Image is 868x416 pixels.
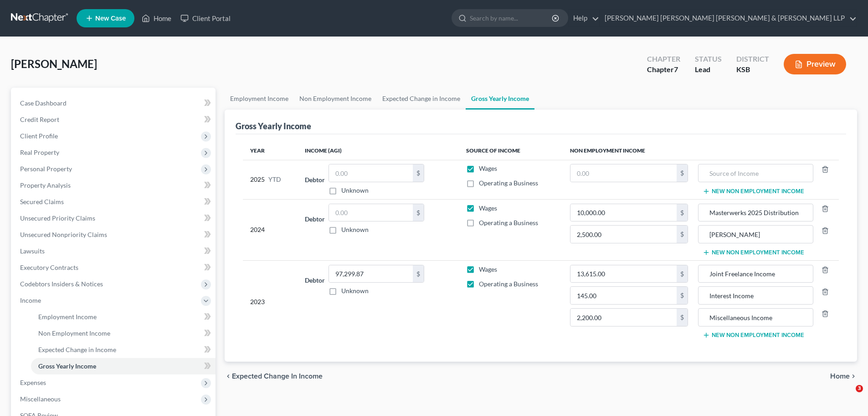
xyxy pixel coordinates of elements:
[20,231,107,238] span: Unsecured Nonpriority Claims
[674,65,678,74] span: 7
[13,177,216,194] a: Property Analysis
[176,10,235,26] a: Client Portal
[13,226,216,243] a: Unsecured Nonpriority Claims
[570,287,677,304] input: 0.00
[479,164,497,172] span: Wages
[305,175,325,184] label: Debtor
[647,54,680,64] div: Chapter
[413,164,424,182] div: $
[600,10,857,26] a: [PERSON_NAME] [PERSON_NAME] [PERSON_NAME] & [PERSON_NAME] LLP
[736,64,769,75] div: KSB
[677,309,688,326] div: $
[703,332,804,339] button: New Non Employment Income
[329,164,413,182] input: 0.00
[341,286,369,295] label: Unknown
[703,164,808,182] input: Source of Income
[563,142,839,160] th: Non Employment Income
[837,385,859,407] iframe: Intercom live chat
[479,265,497,273] span: Wages
[677,226,688,243] div: $
[329,265,413,283] input: 0.00
[13,210,216,226] a: Unsecured Priority Claims
[830,373,850,380] span: Home
[570,164,677,182] input: 0.00
[20,247,45,255] span: Lawsuits
[695,54,722,64] div: Status
[479,204,497,212] span: Wages
[570,309,677,326] input: 0.00
[703,287,808,304] input: Source of Income
[703,204,808,221] input: Source of Income
[470,10,553,26] input: Search by name...
[225,373,323,380] button: chevron_left Expected Change in Income
[830,373,857,380] button: Home chevron_right
[703,249,804,256] button: New Non Employment Income
[677,287,688,304] div: $
[20,395,61,403] span: Miscellaneous
[31,325,216,342] a: Non Employment Income
[20,263,78,271] span: Executory Contracts
[20,99,67,107] span: Case Dashboard
[20,198,64,205] span: Secured Claims
[459,142,563,160] th: Source of Income
[250,164,290,195] div: 2025
[268,175,281,184] span: YTD
[236,121,311,132] div: Gross Yearly Income
[677,265,688,283] div: $
[298,142,458,160] th: Income (AGI)
[95,15,126,22] span: New Case
[703,226,808,243] input: Source of Income
[250,204,290,257] div: 2024
[570,265,677,283] input: 0.00
[570,226,677,243] input: 0.00
[413,265,424,283] div: $
[413,204,424,221] div: $
[20,165,72,173] span: Personal Property
[250,265,290,339] div: 2023
[20,116,59,123] span: Credit Report
[243,142,298,160] th: Year
[20,280,103,288] span: Codebtors Insiders & Notices
[703,265,808,283] input: Source of Income
[377,88,466,110] a: Expected Change in Income
[38,329,110,337] span: Non Employment Income
[703,309,808,326] input: Source of Income
[13,111,216,128] a: Credit Report
[341,186,369,195] label: Unknown
[31,358,216,374] a: Gross Yearly Income
[13,95,216,111] a: Case Dashboard
[20,181,71,189] span: Property Analysis
[677,204,688,221] div: $
[20,296,41,304] span: Income
[20,132,58,140] span: Client Profile
[20,214,95,222] span: Unsecured Priority Claims
[305,214,325,224] label: Debtor
[13,259,216,276] a: Executory Contracts
[784,54,846,74] button: Preview
[13,194,216,210] a: Secured Claims
[570,204,677,221] input: 0.00
[31,309,216,325] a: Employment Income
[329,204,413,221] input: 0.00
[569,10,599,26] a: Help
[20,379,46,386] span: Expenses
[856,385,863,392] span: 3
[225,373,232,380] i: chevron_left
[225,88,294,110] a: Employment Income
[294,88,377,110] a: Non Employment Income
[479,280,538,288] span: Operating a Business
[305,275,325,285] label: Debtor
[703,188,804,195] button: New Non Employment Income
[466,88,534,110] a: Gross Yearly Income
[736,54,769,64] div: District
[677,164,688,182] div: $
[38,346,116,353] span: Expected Change in Income
[13,243,216,259] a: Lawsuits
[20,148,59,156] span: Real Property
[850,373,857,380] i: chevron_right
[232,373,323,380] span: Expected Change in Income
[38,313,97,321] span: Employment Income
[11,57,97,70] span: [PERSON_NAME]
[31,342,216,358] a: Expected Change in Income
[341,225,369,234] label: Unknown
